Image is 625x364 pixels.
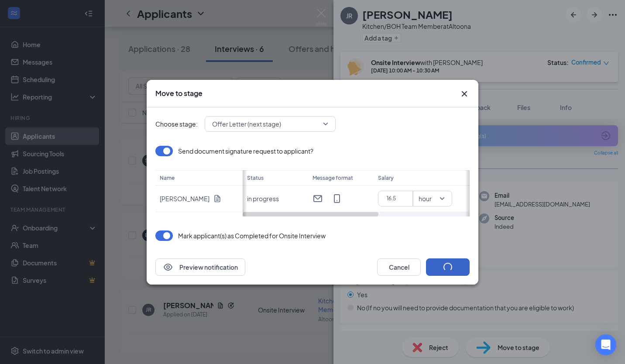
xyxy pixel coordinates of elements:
td: in progress [243,185,308,212]
svg: MobileSms [332,193,342,204]
span: Offer Letter (next stage) [212,117,281,130]
th: Name [155,170,243,185]
th: Status [243,170,308,185]
span: Choose stage: [155,119,198,129]
div: Open Intercom Messenger [595,334,616,355]
button: Close [459,89,470,99]
div: Loading offer data. [155,146,470,216]
p: [PERSON_NAME] [160,194,209,203]
span: hour [419,192,432,205]
button: Cancel [377,258,421,276]
h3: Move to stage [155,89,203,98]
svg: Email [312,193,323,204]
input: $ [382,192,412,205]
p: Mark applicant(s) as Completed for Onsite Interview [178,231,326,240]
th: Message format [308,170,374,185]
th: Salary [374,170,465,185]
button: EyePreview notification [155,258,245,276]
svg: Eye [163,262,173,272]
svg: Cross [459,89,470,99]
p: Send document signature request to applicant? [178,147,313,155]
svg: Document [213,194,222,203]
